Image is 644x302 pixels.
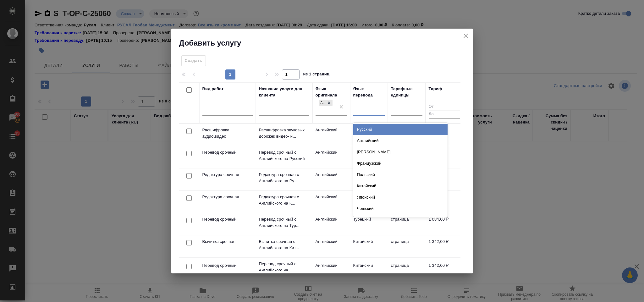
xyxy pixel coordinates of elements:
div: Английский [353,135,448,146]
h2: Добавить услугу [179,38,473,48]
p: Редактура срочная [202,172,253,178]
td: Английский [312,259,350,281]
input: От [429,103,460,111]
div: Польский [353,169,448,180]
p: Перевод срочный [202,216,253,222]
p: Вычитка срочная с Английского на Кит... [259,239,309,251]
td: Китайский [350,191,388,213]
td: Английский [312,213,350,235]
p: Редактура срочная с Английского на Ру... [259,172,309,184]
td: Русский [350,124,388,146]
p: Редактура срочная [202,194,253,200]
div: Французский [353,158,448,169]
div: Английский [319,100,326,106]
div: Русский [353,124,448,135]
p: Перевод срочный с Английского на [GEOGRAPHIC_DATA]... [259,261,309,280]
button: close [461,31,471,41]
input: До [429,111,460,118]
div: Китайский [353,180,448,192]
p: Перевод срочный [202,262,253,269]
td: 1 084,00 ₽ [426,213,463,235]
td: 1 342,00 ₽ [426,259,463,281]
td: Английский [312,191,350,213]
td: страница [388,259,426,281]
div: Английский [318,99,333,107]
p: Редактура срочная с Английского на К... [259,194,309,206]
td: Русский [350,146,388,168]
td: Турецкий [350,213,388,235]
td: Английский [312,235,350,257]
div: Вид работ [202,86,224,92]
p: Перевод срочный [202,149,253,156]
div: Язык перевода [353,86,385,98]
td: Английский [312,146,350,168]
div: Чешский [353,203,448,214]
p: Расшифровка звуковых дорожек видео- и... [259,127,309,140]
div: Тариф [429,86,442,92]
td: Китайский [350,259,388,281]
div: Сербский [353,214,448,226]
td: 1 342,00 ₽ [426,235,463,257]
p: Перевод срочный с Английского на Тур... [259,216,309,229]
div: [PERSON_NAME] [353,146,448,158]
td: Русский [350,168,388,190]
div: Тарифные единицы [391,86,422,98]
span: из 1 страниц [303,70,330,80]
td: страница [388,213,426,235]
p: Вычитка срочная [202,239,253,245]
p: Расшифровка аудио\видео [202,127,253,140]
td: Английский [312,124,350,146]
td: Китайский [350,235,388,257]
div: Японский [353,192,448,203]
div: Название услуги для клиента [259,86,309,98]
td: страница [388,235,426,257]
div: Язык оригинала [316,86,347,98]
td: Английский [312,168,350,190]
p: Перевод срочный с Английского на Русский [259,149,309,162]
